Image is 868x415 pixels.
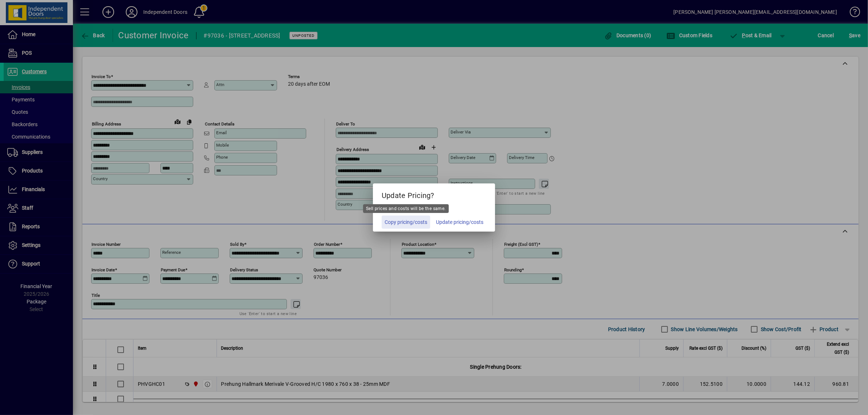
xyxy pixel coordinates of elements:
h5: Update Pricing? [373,183,495,205]
button: Copy pricing/costs [382,216,430,229]
span: Copy pricing/costs [385,218,427,226]
span: Update pricing/costs [436,218,483,226]
button: Update pricing/costs [433,216,486,229]
div: Sell prices and costs will be the same. [363,204,449,213]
